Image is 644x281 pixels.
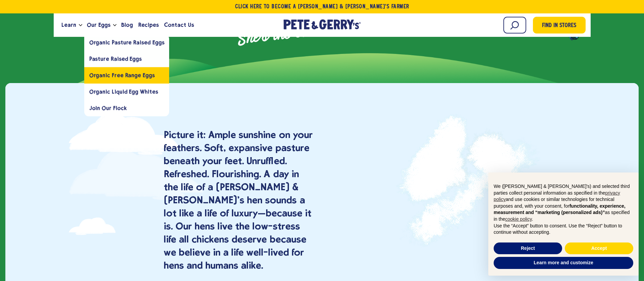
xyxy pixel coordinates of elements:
[542,21,576,30] span: Find in Stores
[84,34,169,51] a: Organic Pasture Raised Eggs
[84,100,169,116] a: Join Our Flock
[113,24,116,26] button: Open the dropdown menu for Our Eggs
[89,88,158,95] span: Organic Liquid Egg Whites
[89,56,142,62] span: Pasture Raised Eggs
[136,16,161,34] a: Recipes
[84,16,113,34] a: Our Eggs
[505,216,532,222] a: cookie policy
[87,21,110,29] span: Our Eggs
[164,21,194,29] span: Contact Us
[61,21,76,29] span: Learn
[84,83,169,100] a: Organic Liquid Egg Whites
[59,16,79,34] a: Learn
[89,39,164,46] span: Organic Pasture Raised Eggs
[164,128,314,272] p: Picture it: Ample sunshine on your feathers. Soft, expansive pasture beneath your feet. Unruffled...
[494,183,633,223] p: We ([PERSON_NAME] & [PERSON_NAME]'s) and selected third parties collect personal information as s...
[84,67,169,83] a: Organic Free Range Eggs
[161,16,197,34] a: Contact Us
[89,72,155,78] span: Organic Free Range Eggs
[89,105,127,111] span: Join Our Flock
[121,21,133,29] span: Blog
[565,242,633,255] button: Accept
[79,24,82,26] button: Open the dropdown menu for Learn
[533,17,586,33] a: Find in Stores
[118,16,136,34] a: Blog
[494,257,633,269] button: Learn more and customize
[503,17,526,33] input: Search
[494,242,562,255] button: Reject
[494,223,633,236] p: Use the “Accept” button to consent. Use the “Reject” button to continue without accepting.
[138,21,159,29] span: Recipes
[84,51,169,67] a: Pasture Raised Eggs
